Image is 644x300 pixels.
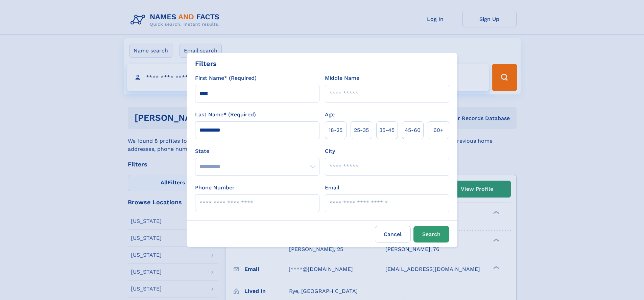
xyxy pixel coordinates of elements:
[195,111,256,119] label: Last Name* (Required)
[195,147,319,155] label: State
[325,74,359,82] label: Middle Name
[325,184,339,192] label: Email
[195,59,217,69] div: Filters
[325,147,335,155] label: City
[195,74,257,82] label: First Name* (Required)
[354,126,369,134] span: 25‑35
[405,126,421,134] span: 45‑60
[413,226,449,243] button: Search
[379,126,395,134] span: 35‑45
[433,126,444,134] span: 60+
[195,184,235,192] label: Phone Number
[325,111,335,119] label: Age
[375,226,411,243] label: Cancel
[329,126,342,134] span: 18‑25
